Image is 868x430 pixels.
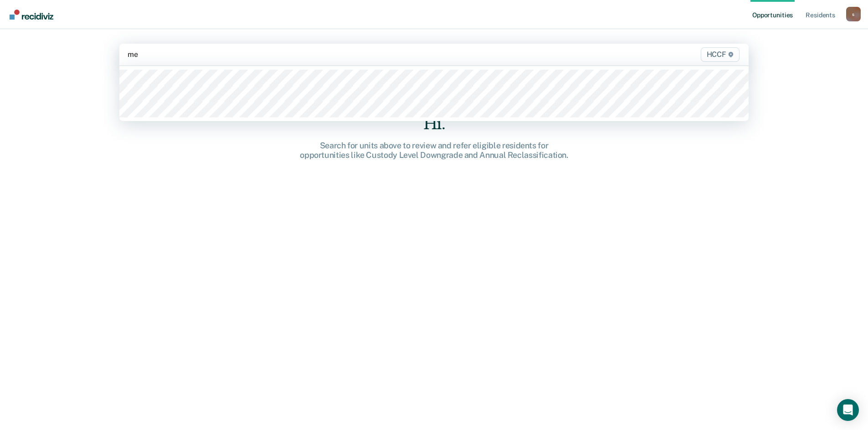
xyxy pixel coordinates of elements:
div: Hi. [288,115,580,133]
button: Profile dropdown button [846,7,861,21]
div: Open Intercom Messenger [837,399,859,421]
span: HCCF [701,47,740,62]
div: s [846,7,861,21]
img: Recidiviz [10,10,53,20]
div: Search for units above to review and refer eligible residents for opportunities like Custody Leve... [288,141,580,160]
